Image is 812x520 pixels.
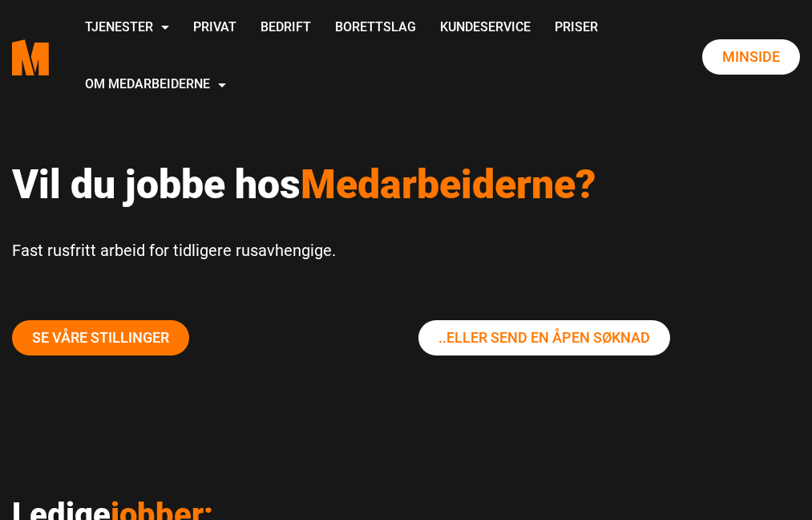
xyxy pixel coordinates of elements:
span: Medarbeiderne? [301,161,596,208]
a: Medarbeiderne start page [12,27,49,87]
a: Se våre stillinger [12,320,189,355]
a: Om Medarbeiderne [73,57,238,114]
a: Minside [702,39,800,75]
a: ..eller send En Åpen søknad [418,320,670,355]
p: Fast rusfritt arbeid for tidligere rusavhengige. [12,237,800,264]
h1: Vil du jobbe hos [12,160,800,209]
